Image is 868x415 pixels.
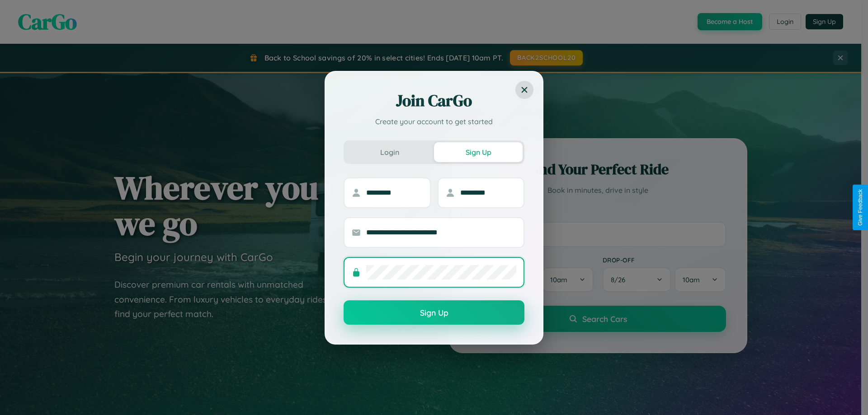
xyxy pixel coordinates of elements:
[434,142,523,162] button: Sign Up
[344,300,524,325] button: Sign Up
[345,142,434,162] button: Login
[344,90,524,112] h2: Join CarGo
[857,189,863,226] div: Give Feedback
[344,116,524,127] p: Create your account to get started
